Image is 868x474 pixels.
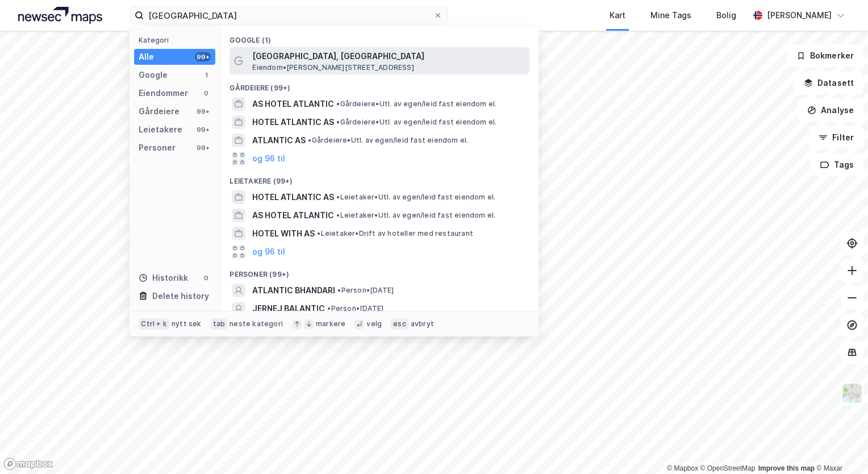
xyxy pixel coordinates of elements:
[202,273,211,282] div: 0
[336,118,340,126] span: •
[700,464,756,472] a: OpenStreetMap
[139,50,154,64] div: Alle
[716,9,736,22] div: Bolig
[220,261,539,281] div: Personer (99+)
[811,419,868,474] div: Kontrollprogram for chat
[252,134,306,147] span: ATLANTIC AS
[336,193,340,201] span: •
[317,229,473,238] span: Leietaker • Drift av hoteller med restaurant
[650,9,691,22] div: Mine Tags
[195,107,211,116] div: 99+
[252,227,315,240] span: HOTEL WITH AS
[139,318,169,330] div: Ctrl + k
[337,286,341,294] span: •
[252,63,414,72] span: Eiendom • [PERSON_NAME][STREET_ADDRESS]
[139,271,188,285] div: Historikk
[336,118,496,127] span: Gårdeiere • Utl. av egen/leid fast eiendom el.
[366,319,382,329] div: velg
[336,211,495,220] span: Leietaker • Utl. av egen/leid fast eiendom el.
[667,464,698,472] a: Mapbox
[202,89,211,98] div: 0
[144,7,433,24] input: Søk på adresse, matrikkel, gårdeiere, leietakere eller personer
[252,190,334,204] span: HOTEL ATLANTIC AS
[195,125,211,134] div: 99+
[139,105,180,118] div: Gårdeiere
[220,168,539,188] div: Leietakere (99+)
[811,153,863,176] button: Tags
[18,7,102,24] img: logo.a4113a55bc3d86da70a041830d287a7e.svg
[195,143,211,152] div: 99+
[794,72,863,94] button: Datasett
[809,126,863,149] button: Filter
[317,229,320,238] span: •
[252,302,325,315] span: JERNEJ BALANTIC
[3,458,53,471] a: Mapbox homepage
[811,419,868,474] iframe: Chat Widget
[316,319,345,329] div: markere
[220,74,539,95] div: Gårdeiere (99+)
[336,99,496,109] span: Gårdeiere • Utl. av egen/leid fast eiendom el.
[139,123,182,136] div: Leietakere
[787,44,863,67] button: Bokmerker
[391,318,408,330] div: esc
[139,86,188,100] div: Eiendommer
[767,9,832,22] div: [PERSON_NAME]
[758,464,815,472] a: Improve this map
[336,193,495,202] span: Leietaker • Utl. av egen/leid fast eiendom el.
[336,211,340,219] span: •
[336,99,340,108] span: •
[337,286,394,295] span: Person • [DATE]
[252,209,334,222] span: AS HOTEL ATLANTIC
[229,319,283,329] div: neste kategori
[308,136,468,145] span: Gårdeiere • Utl. av egen/leid fast eiendom el.
[841,382,863,404] img: Z
[220,27,539,47] div: Google (1)
[139,36,215,44] div: Kategori
[252,245,285,259] button: og 96 til
[252,97,334,111] span: AS HOTEL ATLANTIC
[202,70,211,80] div: 1
[252,49,525,63] span: [GEOGRAPHIC_DATA], [GEOGRAPHIC_DATA]
[252,152,285,165] button: og 96 til
[411,319,434,329] div: avbryt
[252,115,334,129] span: HOTEL ATLANTIC AS
[152,289,209,303] div: Delete history
[327,304,383,313] span: Person • [DATE]
[308,136,311,144] span: •
[610,9,625,22] div: Kart
[172,319,202,329] div: nytt søk
[252,284,335,297] span: ATLANTIC BHANDARI
[139,141,176,155] div: Personer
[195,52,211,61] div: 99+
[798,99,863,122] button: Analyse
[327,304,331,313] span: •
[211,318,228,330] div: tab
[139,68,168,82] div: Google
